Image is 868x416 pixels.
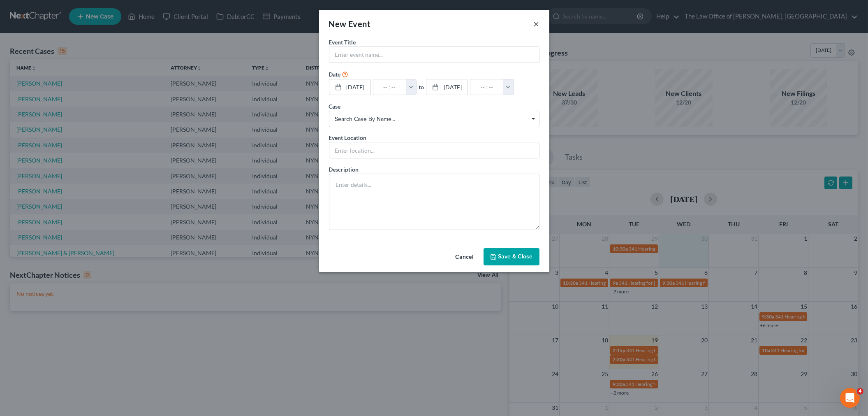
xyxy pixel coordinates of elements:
[329,111,539,127] span: Select box activate
[329,102,341,111] label: Case
[329,47,539,63] input: Enter event name...
[470,79,503,95] input: -- : --
[329,165,359,174] label: Description
[857,388,863,395] span: 4
[335,115,533,123] span: Search case by name...
[534,19,539,29] button: ×
[329,70,341,79] label: Date
[329,19,371,29] span: New Event
[329,79,370,95] a: [DATE]
[329,133,367,142] label: Event Location
[449,249,480,265] button: Cancel
[426,79,468,95] a: [DATE]
[329,39,356,46] span: Event Title
[329,142,539,158] input: Enter location...
[419,83,424,91] label: to
[373,79,406,95] input: -- : --
[484,248,539,265] button: Save & Close
[840,388,860,408] iframe: Intercom live chat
